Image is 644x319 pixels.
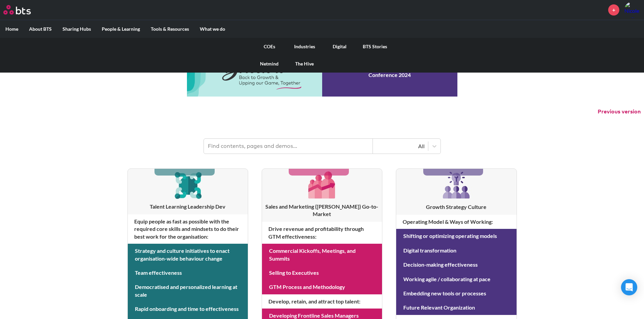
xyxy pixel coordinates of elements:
[440,169,473,201] img: [object Object]
[396,203,516,211] h3: Growth Strategy Culture
[598,108,641,115] button: Previous version
[3,5,31,15] img: BTS Logo
[96,20,145,38] label: People & Learning
[128,214,248,244] h4: Equip people as fast as possible with the required core skills and mindsets to do their best work...
[262,203,382,218] h3: Sales and Marketing ([PERSON_NAME]) Go-to-Market
[194,20,231,38] label: What we do
[262,222,382,244] h4: Drive revenue and profitability through GTM effectiveness :
[306,169,338,201] img: [object Object]
[128,203,248,210] h3: Talent Learning Leadership Dev
[624,2,641,18] img: Nicole Gams
[57,20,96,38] label: Sharing Hubs
[204,139,373,154] input: Find contents, pages and demos...
[262,294,382,309] h4: Develop, retain, and attract top talent :
[376,142,425,150] div: All
[608,4,619,16] a: +
[624,2,641,18] a: Profile
[24,20,57,38] label: About BTS
[621,279,637,295] div: Open Intercom Messenger
[172,169,204,201] img: [object Object]
[396,215,516,229] h4: Operating Model & Ways of Working :
[145,20,194,38] label: Tools & Resources
[3,5,43,15] a: Go home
